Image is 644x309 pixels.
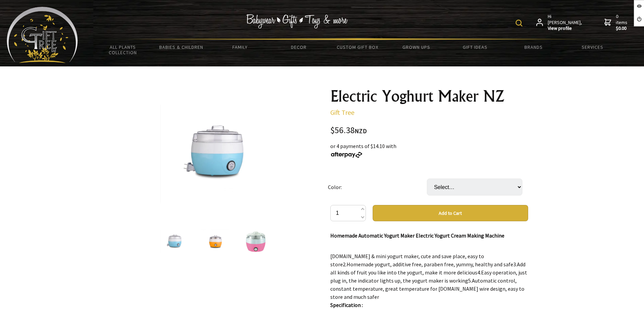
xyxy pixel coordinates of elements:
[616,13,629,32] span: 0 items
[548,25,583,32] strong: View profile
[152,40,211,54] a: Babies & Children
[387,40,445,54] a: Grown Ups
[536,14,583,32] a: Hi [PERSON_NAME],View profile
[246,14,348,28] img: Babywear - Gifts - Toys & more
[616,25,629,32] strong: $0.00
[330,88,528,104] h1: Electric Yoghurt Maker NZ
[328,169,427,205] td: Color:
[330,108,354,117] a: Gift Tree
[160,103,270,205] img: Electric Yoghurt Maker NZ
[516,20,522,26] img: product search
[7,7,78,63] img: Babyware - Gifts - Toys and more...
[161,229,188,254] img: Electric Yoghurt Maker NZ
[330,142,528,158] div: or 4 payments of $14.10 with
[330,126,528,135] div: $56.38
[563,40,622,54] a: Services
[269,40,328,54] a: Decor
[201,229,229,254] img: Electric Yoghurt Maker NZ
[330,232,504,239] strong: Homemade Automatic Yogurt Maker Electric Yogurt Cream Making Machine
[355,127,367,135] span: NZD
[373,205,528,221] button: Add to Cart
[211,40,269,54] a: Family
[330,302,363,308] strong: Specification :
[330,152,363,158] img: Afterpay
[504,40,563,54] a: Brands
[445,40,504,54] a: Gift Ideas
[548,14,583,32] span: Hi [PERSON_NAME],
[328,40,387,54] a: Custom Gift Box
[94,40,152,60] a: All Plants Collection
[243,229,269,254] img: Electric Yoghurt Maker NZ
[604,14,629,32] a: 0 items$0.00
